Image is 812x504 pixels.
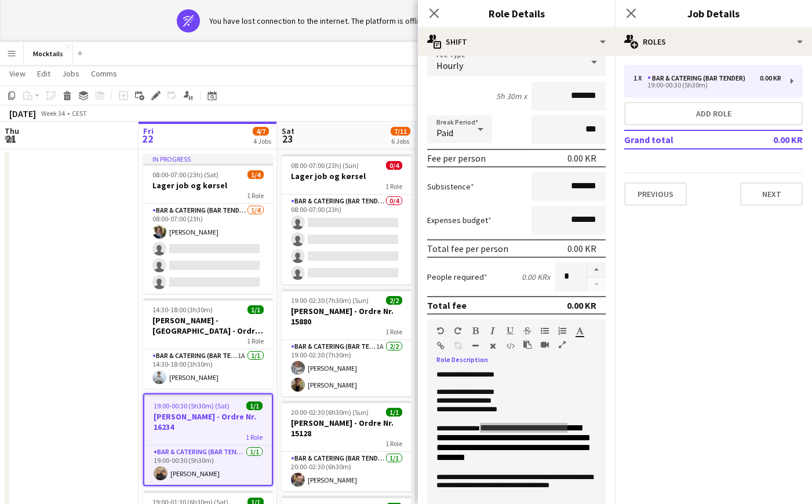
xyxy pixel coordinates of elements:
button: HTML Code [506,341,514,350]
h3: [PERSON_NAME] - Ordre Nr. 16234 [144,411,272,432]
button: Italic [489,326,497,335]
app-job-card: In progress08:00-07:00 (23h) (Sat)1/4Lager job og kørsel1 RoleBar & Catering (Bar Tender)1/408:00... [143,154,273,294]
div: You have lost connection to the internet. The platform is offline. [209,16,428,26]
div: 6 Jobs [391,137,410,145]
button: Strikethrough [523,326,531,335]
app-job-card: 19:00-00:30 (5h30m) (Sat)1/1[PERSON_NAME] - Ordre Nr. 162341 RoleBar & Catering (Bar Tender)1/119... [143,393,273,486]
div: In progress [143,154,273,163]
button: Paste as plain text [523,340,531,349]
div: 19:00-00:30 (5h30m) [633,82,781,88]
span: 1/1 [247,305,264,314]
span: Thu [5,126,19,136]
span: 1/1 [246,401,263,410]
button: Fullscreen [558,340,566,349]
app-job-card: 14:30-18:00 (3h30m)1/1[PERSON_NAME] - [GEOGRAPHIC_DATA] - Ordre Nr. 158891 RoleBar & Catering (Ba... [143,298,273,389]
button: Unordered List [541,326,549,335]
span: 1 Role [385,327,402,336]
span: 7/11 [391,127,410,136]
span: 0/4 [386,161,402,170]
div: [DATE] [9,108,36,119]
h3: Lager job og kørsel [282,171,412,181]
button: Insert Link [436,341,445,350]
span: Jobs [62,68,79,79]
button: Add role [624,102,803,125]
div: CEST [72,109,87,118]
span: 21 [3,132,19,145]
h3: Job Details [615,6,812,21]
div: 0.00 KR [760,74,781,82]
label: People required [427,272,487,282]
button: Ordered List [558,326,566,335]
button: Next [740,182,803,206]
app-card-role: Bar & Catering (Bar Tender)1A2/219:00-02:30 (7h30m)[PERSON_NAME][PERSON_NAME] [282,340,412,396]
app-card-role: Bar & Catering (Bar Tender)1/408:00-07:00 (23h)[PERSON_NAME] [143,204,273,294]
span: 1 Role [247,191,264,200]
button: Undo [436,326,445,335]
div: Total fee per person [427,243,508,254]
app-card-role: Bar & Catering (Bar Tender)1/119:00-00:30 (5h30m)[PERSON_NAME] [144,445,272,485]
span: 1 Role [385,182,402,191]
span: 1 Role [385,439,402,448]
div: 0.00 KR [567,300,596,311]
span: 23 [280,132,294,145]
span: Sat [282,126,294,136]
h3: Role Details [418,6,615,21]
span: 1 Role [246,433,263,441]
span: 14:30-18:00 (3h30m) [152,305,213,314]
span: 2/2 [386,296,402,305]
h3: [PERSON_NAME] - Ordre Nr. 15880 [282,306,412,327]
button: Insert video [541,340,549,349]
span: 19:00-00:30 (5h30m) (Sat) [154,401,230,410]
div: 08:00-07:00 (23h) (Sun)0/4Lager job og kørsel1 RoleBar & Catering (Bar Tender)0/408:00-07:00 (23h) [282,154,412,284]
div: Bar & Catering (Bar Tender) [647,74,750,82]
div: 4 Jobs [253,137,271,145]
span: 20:00-02:30 (6h30m) (Sun) [291,408,369,417]
a: Comms [86,66,122,81]
app-card-role: Bar & Catering (Bar Tender)1A1/114:30-18:00 (3h30m)[PERSON_NAME] [143,349,273,389]
div: 0.00 KR [567,243,596,254]
span: Hourly [436,60,463,71]
label: Expenses budget [427,215,491,225]
button: Text Color [576,326,584,335]
span: Edit [37,68,50,79]
button: Horizontal Line [471,341,479,350]
app-card-role: Bar & Catering (Bar Tender)1/120:00-02:30 (6h30m)[PERSON_NAME] [282,452,412,491]
span: 4/7 [253,127,269,136]
button: Mocktails [24,42,73,65]
span: View [9,68,26,79]
div: Roles [615,28,812,56]
span: Fri [143,126,154,136]
div: 20:00-02:30 (6h30m) (Sun)1/1[PERSON_NAME] - Ordre Nr. 151281 RoleBar & Catering (Bar Tender)1/120... [282,401,412,491]
label: Subsistence [427,181,474,192]
span: 19:00-02:30 (7h30m) (Sun) [291,296,369,305]
div: Total fee [427,300,467,311]
span: Week 34 [38,109,67,118]
span: Paid [436,127,453,138]
a: View [5,66,30,81]
button: Underline [506,326,514,335]
span: 1/4 [247,170,264,179]
span: 22 [141,132,154,145]
button: Bold [471,326,479,335]
app-job-card: 19:00-02:30 (7h30m) (Sun)2/2[PERSON_NAME] - Ordre Nr. 158801 RoleBar & Catering (Bar Tender)1A2/2... [282,289,412,396]
button: Previous [624,182,687,206]
a: Edit [32,66,55,81]
button: Clear Formatting [489,341,497,350]
span: 1/1 [386,408,402,417]
span: 1 Role [247,337,264,345]
div: 0.00 KR x [522,272,550,282]
td: Grand total [624,130,735,149]
div: 5h 30m x [496,91,527,101]
a: Jobs [57,66,84,81]
span: 08:00-07:00 (23h) (Sat) [152,170,219,179]
button: Increase [587,262,606,277]
div: Fee per person [427,152,486,164]
button: Redo [454,326,462,335]
div: Shift [418,28,615,56]
div: 0.00 KR [567,152,596,164]
app-card-role: Bar & Catering (Bar Tender)0/408:00-07:00 (23h) [282,195,412,284]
